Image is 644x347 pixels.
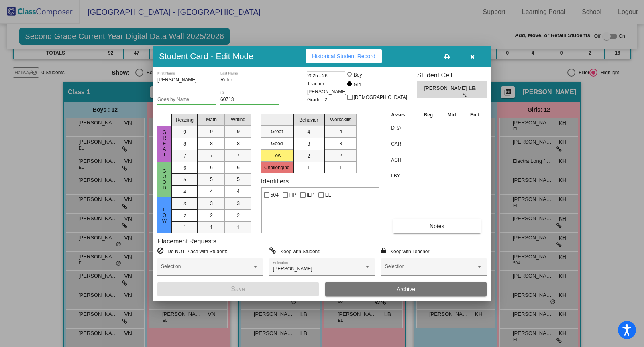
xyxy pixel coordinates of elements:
span: Behavior [299,116,318,124]
span: LB [469,84,480,93]
span: 1 [307,164,310,171]
input: assessment [391,122,414,134]
span: 1 [339,164,342,171]
input: goes by name [157,97,216,103]
span: 6 [237,164,240,171]
span: HP [289,190,296,200]
span: Archive [397,286,415,292]
button: Archive [325,282,487,296]
span: 9 [210,128,213,135]
span: 8 [237,140,240,147]
span: 4 [237,188,240,195]
span: 3 [339,140,342,147]
span: 7 [237,152,240,159]
span: Grade : 2 [307,96,327,104]
span: [PERSON_NAME] [424,84,468,93]
th: End [463,110,487,119]
span: 5 [210,176,213,183]
span: 4 [210,188,213,195]
span: 6 [210,164,213,171]
input: Enter ID [220,97,279,103]
label: = Keep with Teacher: [381,247,431,255]
span: 2 [307,152,310,160]
h3: Student Card - Edit Mode [159,51,253,61]
span: 3 [183,200,186,207]
span: 8 [210,140,213,147]
input: assessment [391,154,414,166]
button: Save [157,282,319,296]
span: Teacher: [PERSON_NAME] [307,80,347,96]
span: 1 [183,224,186,231]
span: Great [161,130,168,158]
span: Math [206,116,217,123]
span: Save [231,286,245,292]
span: Low [161,207,168,224]
span: 2 [210,212,213,219]
label: = Do NOT Place with Student: [157,247,227,255]
span: 4 [307,128,310,136]
label: Identifiers [261,177,289,185]
span: IEP [307,190,314,200]
input: assessment [391,138,414,150]
span: 1 [210,224,213,231]
th: Asses [389,110,416,119]
div: Boy [353,71,362,79]
span: 3 [307,140,310,148]
span: 5 [183,176,186,183]
span: 1 [237,224,240,231]
span: 6 [183,164,186,172]
span: 2025 - 26 [307,72,328,80]
th: Mid [440,110,463,119]
span: 2 [339,152,342,159]
label: = Keep with Student: [269,247,320,255]
span: 504 [271,190,279,200]
h3: Student Cell [417,71,487,79]
div: Girl [353,81,361,88]
span: Good [161,168,168,191]
span: 7 [183,152,186,160]
span: 7 [210,152,213,159]
th: Beg [416,110,440,119]
span: 9 [183,128,186,136]
span: 8 [183,140,186,148]
span: 9 [237,128,240,135]
span: 2 [237,212,240,219]
span: Historical Student Record [312,53,375,59]
span: [PERSON_NAME] [273,266,312,272]
span: 3 [210,200,213,207]
button: Historical Student Record [306,49,382,63]
span: 4 [183,188,186,195]
span: EL [325,190,331,200]
span: Notes [430,223,444,229]
span: 4 [339,128,342,135]
span: [DEMOGRAPHIC_DATA] [354,93,407,102]
span: Reading [176,116,194,124]
span: 3 [237,200,240,207]
button: Notes [393,219,481,233]
span: 2 [183,212,186,219]
span: 5 [237,176,240,183]
input: assessment [391,170,414,182]
label: Placement Requests [157,237,216,245]
span: Writing [231,116,245,123]
span: Workskills [330,116,351,123]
